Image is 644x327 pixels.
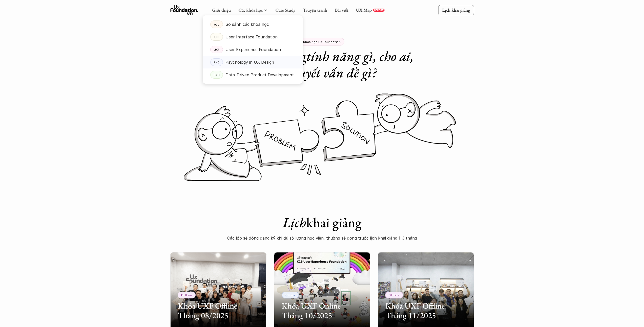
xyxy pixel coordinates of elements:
p: Offline [389,293,399,297]
em: tính năng gì, cho ai, giải quyết vấn đề gì? [267,47,417,81]
a: PXDPsychology in UX Design [203,56,303,68]
em: Lịch [283,214,306,231]
a: UIFUser Interface Foundation [203,31,303,43]
p: PXD [214,60,220,64]
p: UIF [214,35,219,39]
a: Các khóa học [238,7,263,13]
a: Bài viết [335,7,348,13]
a: DADData-Driven Product Development [203,68,303,81]
p: So sánh các khóa học [225,20,269,28]
p: ALL [214,22,219,26]
h1: khai giảng [221,214,423,231]
p: Online [285,293,295,297]
a: Case Study [275,7,295,13]
p: Khóa học UX Foundation [303,40,341,43]
p: REPORT [374,9,383,12]
p: Lịch khai giảng [442,7,470,13]
h2: Khóa UXF Online Tháng 10/2025 [282,301,363,320]
a: Giới thiệu [212,7,231,13]
a: UX Map [356,7,372,13]
a: ALLSo sánh các khóa học [203,18,303,31]
p: Các lớp sẽ đóng đăng ký khi đủ số lượng học viên, thường sẽ đóng trước lịch khai giảng 1-3 tháng [221,234,423,242]
a: Truyện tranh [303,7,327,13]
p: Data-Driven Product Development [225,71,294,79]
p: Psychology in UX Design [225,58,274,66]
p: User Interface Foundation [225,33,278,41]
p: DAD [213,73,220,77]
p: Offline [181,293,192,297]
h1: Nên xây dựng [221,48,423,81]
a: UXFUser Experience Foundation [203,43,303,56]
h2: Khóa UXF Offline Tháng 08/2025 [178,301,259,320]
h2: Khóa UXF Offline Tháng 11/2025 [385,301,466,320]
p: UXF [214,48,219,51]
a: Lịch khai giảng [438,5,474,15]
p: User Experience Foundation [225,46,281,53]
